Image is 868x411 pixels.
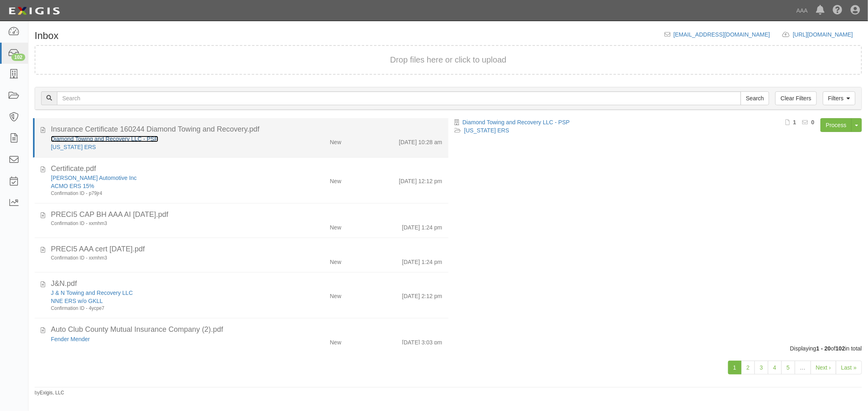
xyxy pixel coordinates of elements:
[35,30,59,41] h1: Inbox
[51,124,442,135] div: Insurance Certificate 160244 Diamond Towing and Recovery.pdf
[51,343,274,351] div: Auto Club County Mutual Insurance Company - MPR Auto
[51,144,96,150] a: [US_STATE] ERS
[35,389,64,396] small: by
[330,135,341,146] div: New
[399,174,442,185] div: [DATE] 12:12 pm
[793,31,862,38] a: [URL][DOMAIN_NAME]
[11,54,25,61] div: 102
[775,91,816,105] a: Clear Filters
[51,255,274,262] div: Confirmation ID - xxmhm3
[51,182,274,190] div: ACMO ERS 15%
[768,361,782,374] a: 4
[792,2,812,19] a: AAA
[741,91,769,105] input: Search
[673,31,770,38] a: [EMAIL_ADDRESS][DOMAIN_NAME]
[51,324,442,335] div: Auto Club County Mutual Insurance Company (2).pdf
[51,143,274,151] div: California ERS
[390,54,507,66] button: Drop files here or click to upload
[51,289,274,297] div: J & N Towing and Recovery LLC
[464,127,509,134] a: [US_STATE] ERS
[51,190,274,197] div: Confirmation ID - p79jr4
[51,298,103,304] a: NNE ERS w/o GKLL
[51,305,274,312] div: Confirmation ID - 4ycpe7
[51,335,274,343] div: Fender Mender
[823,91,855,105] a: Filters
[51,183,94,189] a: ACMO ERS 15%
[402,220,442,231] div: [DATE] 1:24 pm
[330,335,341,346] div: New
[795,361,811,374] a: …
[330,220,341,231] div: New
[330,255,341,266] div: New
[820,118,852,132] a: Process
[40,390,64,396] a: Exigis, LLC
[811,119,815,125] b: 0
[402,289,442,300] div: [DATE] 2:12 pm
[28,344,868,353] div: Displaying of in total
[51,336,90,342] a: Fender Mender
[833,6,842,15] i: Help Center - Complianz
[402,255,442,266] div: [DATE] 1:24 pm
[51,290,133,296] a: J & N Towing and Recovery LLC
[51,220,274,227] div: Confirmation ID - xxmhm3
[811,361,836,374] a: Next ›
[463,119,570,125] a: Diamond Towing and Recovery LLC - PSP
[835,345,845,352] b: 102
[402,335,442,346] div: [DATE] 3:03 pm
[728,361,742,374] a: 1
[741,361,755,374] a: 2
[57,91,741,105] input: Search
[816,345,831,352] b: 1 - 20
[51,175,137,181] a: [PERSON_NAME] Automotive Inc
[6,4,62,18] img: logo-5460c22ac91f19d4615b14bd174203de0afe785f0fc80cf4dbbc73dc1793850b.png
[51,135,274,143] div: Diamond Towing and Recovery LLC - PSP
[781,361,795,374] a: 5
[793,119,796,125] b: 1
[51,136,158,142] a: Diamond Towing and Recovery LLC - PSP
[51,279,442,289] div: J&N.pdf
[330,174,341,185] div: New
[51,244,442,255] div: PRECI5 AAA cert 9.10.25.pdf
[51,210,442,220] div: PRECI5 CAP BH AAA AI 6.30.25.pdf
[399,135,442,146] div: [DATE] 10:28 am
[51,297,274,305] div: NNE ERS w/o GKLL
[836,361,862,374] a: Last »
[51,174,274,182] div: Bledsoe Automotive Inc
[754,361,768,374] a: 3
[330,289,341,300] div: New
[51,164,442,174] div: Certificate.pdf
